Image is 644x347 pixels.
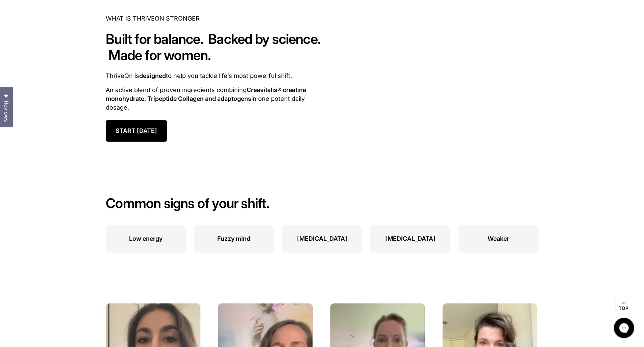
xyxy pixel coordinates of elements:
[129,234,163,243] p: Low energy
[106,120,167,142] a: START [DATE]
[297,234,347,243] p: [MEDICAL_DATA]
[106,195,538,211] h2: Common signs of your shift.
[488,234,509,243] p: Weaker
[106,71,322,80] p: ThriveOn is to help you tackle life’s most powerful shift.
[2,101,10,122] span: Reviews
[106,31,322,63] h2: Built for balance. Backed by science. Made for women.
[385,234,435,243] p: [MEDICAL_DATA]
[619,306,628,312] span: Top
[106,14,322,23] p: WHAT IS THRIVEON STRONGER
[217,234,250,243] p: Fuzzy mind
[106,86,322,112] p: An active blend of proven ingredients combining in one potent daily dosage.
[106,86,306,102] strong: Creavitalis® creatine monohydrate, Tripeptide Collagen and adaptogens
[610,315,637,340] iframe: Gorgias live chat messenger
[139,72,166,79] strong: designed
